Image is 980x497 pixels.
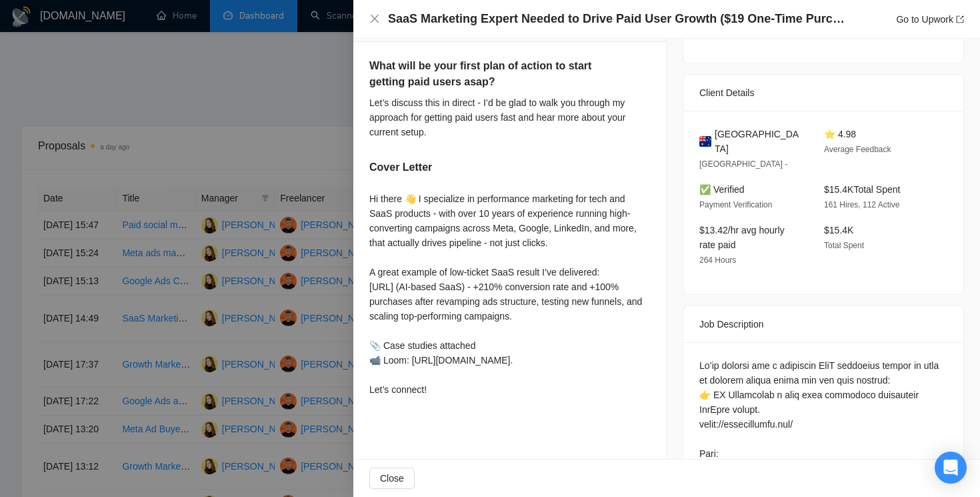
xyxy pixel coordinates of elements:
span: $15.4K Total Spent [824,184,900,195]
span: close [369,13,380,24]
span: [GEOGRAPHIC_DATA] - [699,159,787,169]
button: Close [369,468,415,489]
div: Open Intercom Messenger [935,452,967,484]
a: Go to Upworkexport [896,14,964,25]
div: Let’s discuss this in direct - I’d be glad to walk you through my approach for getting paid users... [369,95,650,139]
span: ✅ Verified [699,184,745,195]
span: $15.4K [824,225,853,235]
h5: What will be your first plan of action to start getting paid users asap? [369,58,608,90]
span: [GEOGRAPHIC_DATA] [715,127,803,156]
span: 161 Hires, 112 Active [824,200,899,209]
button: Close [369,13,380,25]
span: Close [380,471,404,486]
img: 🇦🇺 [699,134,711,149]
div: Client Details [699,75,947,111]
span: Average Feedback [824,145,891,154]
span: Total Spent [824,241,864,250]
span: Payment Verification [699,200,772,209]
div: Job Description [699,306,947,342]
h5: Cover Letter [369,159,432,175]
span: ⭐ 4.98 [824,129,856,139]
span: 264 Hours [699,256,736,265]
div: Hi there 👋 I specialize in performance marketing for tech and SaaS products - with over 10 years ... [369,191,650,397]
span: $13.42/hr avg hourly rate paid [699,225,785,250]
h4: SaaS Marketing Expert Needed to Drive Paid User Growth ($19 One-Time Purchase) [388,11,848,27]
span: export [956,15,964,23]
